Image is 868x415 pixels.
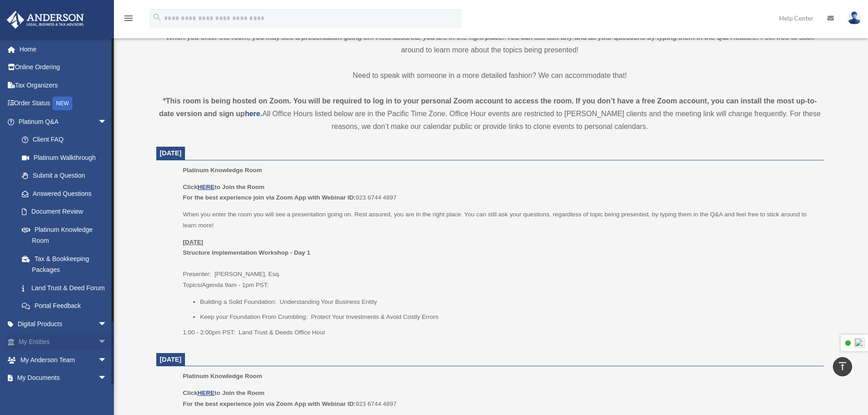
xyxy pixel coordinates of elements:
a: Client FAQ [13,131,121,149]
p: When you enter the room you will see a presentation going on. Rest assured, you are in the right ... [183,209,817,231]
a: Digital Productsarrow_drop_down [6,315,121,333]
a: Platinum Walkthrough [13,149,121,167]
strong: *This room is being hosted on Zoom. You will be required to log in to your personal Zoom account ... [159,97,817,118]
a: Online Ordering [6,58,121,77]
img: User Pic [847,11,861,25]
i: menu [123,13,134,24]
span: arrow_drop_down [98,315,116,333]
p: 923 6744 4897 [183,388,817,409]
a: Tax & Bookkeeping Packages [13,250,121,279]
strong: . [260,110,262,118]
p: 1:00 - 2:00pm PST: Land Trust & Deeds Office Hour [183,327,817,338]
a: My Entitiesarrow_drop_down [6,333,121,351]
a: HERE [197,184,214,190]
a: vertical_align_top [833,357,852,376]
a: Portal Feedback [13,297,121,315]
a: Tax Organizers [6,76,121,94]
u: [DATE] [183,239,203,246]
span: arrow_drop_down [98,113,116,131]
li: Keep your Foundation From Crumbling: Protect Your Investments & Avoid Costly Errors [200,312,817,323]
a: Platinum Q&Aarrow_drop_down [6,113,121,131]
a: Answered Questions [13,184,121,203]
span: Platinum Knowledge Room [183,167,262,174]
p: When you enter the room, you may see a presentation going on. Rest assured, you are in the right ... [156,31,824,56]
div: NEW [52,97,72,110]
span: arrow_drop_down [98,369,116,388]
b: Click to Join the Room [183,389,264,396]
li: Building a Solid Foundation: Understanding Your Business Entity [200,297,817,307]
p: Presenter: [PERSON_NAME], Esq. Topics/Agenda 9am - 1pm PST: [183,237,817,291]
i: search [152,12,162,22]
a: Order StatusNEW [6,94,121,113]
a: Home [6,40,121,58]
span: arrow_drop_down [98,351,116,369]
a: here [245,110,260,118]
a: My Documentsarrow_drop_down [6,369,121,387]
a: Submit a Question [13,167,121,185]
a: HERE [197,389,214,396]
a: Land Trust & Deed Forum [13,279,121,297]
a: My Anderson Teamarrow_drop_down [6,351,121,369]
a: Document Review [13,203,121,221]
span: [DATE] [160,356,182,363]
a: menu [123,16,134,24]
span: Platinum Knowledge Room [183,373,262,379]
span: arrow_drop_down [98,333,116,352]
p: 923 6744 4897 [183,182,817,203]
b: For the best experience join via Zoom App with Webinar ID: [183,400,355,407]
b: Click to Join the Room [183,184,264,190]
span: [DATE] [160,149,182,157]
i: vertical_align_top [837,361,848,372]
div: All Office Hours listed below are in the Pacific Time Zone. Office Hour events are restricted to ... [156,95,824,133]
a: Platinum Knowledge Room [13,220,116,250]
b: For the best experience join via Zoom App with Webinar ID: [183,194,355,201]
img: Anderson Advisors Platinum Portal [4,11,87,29]
b: Structure Implementation Workshop - Day 1 [183,249,310,256]
p: Need to speak with someone in a more detailed fashion? We can accommodate that! [156,69,824,82]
